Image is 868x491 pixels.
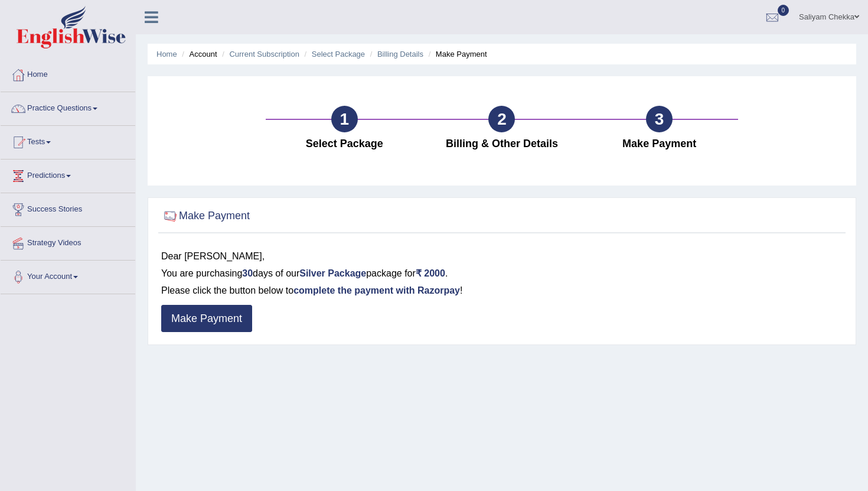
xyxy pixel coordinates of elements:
span: 0 [778,5,789,16]
li: Make Payment [426,48,487,60]
h2: Make Payment [161,207,250,225]
li: Account [179,48,217,60]
a: Select Package [312,50,365,58]
b: ₹ 2000 [416,268,445,278]
div: 1 [331,106,358,132]
div: 2 [488,106,515,132]
b: complete the payment with Razorpay [293,285,460,295]
a: Predictions [1,160,135,189]
a: Billing Details [377,50,423,58]
b: 30 [242,268,253,278]
a: Home [156,50,177,58]
h4: Select Package [272,138,417,150]
a: Current Subscription [229,50,299,58]
p: You are purchasing days of our package for . Please click the button below to ! [161,265,843,300]
b: Silver Package [299,268,366,278]
a: Home [1,58,135,88]
h4: Billing & Other Details [429,138,575,150]
h4: Make Payment [586,138,732,150]
input: Make Payment [161,305,252,332]
a: Tests [1,126,135,155]
a: Success Stories [1,193,135,223]
a: Strategy Videos [1,227,135,256]
div: Dear [PERSON_NAME], [161,248,843,265]
a: Your Account [1,261,135,290]
div: 3 [646,106,673,132]
a: Practice Questions [1,92,135,122]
